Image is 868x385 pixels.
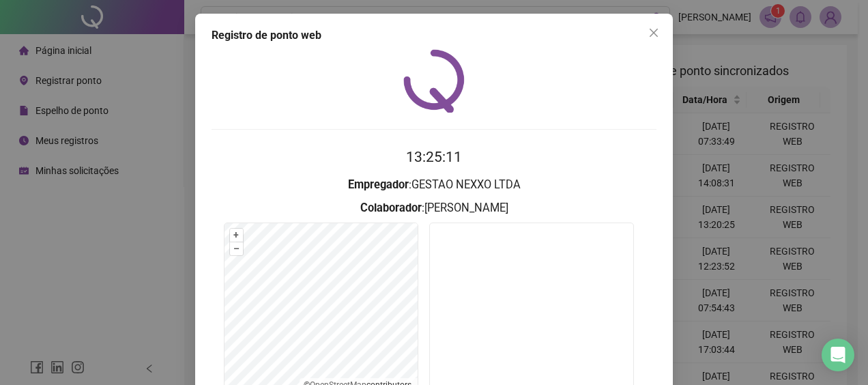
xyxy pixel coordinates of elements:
[406,149,462,165] time: 13:25:11
[643,22,665,44] button: Close
[212,199,656,217] h3: : [PERSON_NAME]
[822,339,854,371] div: Open Intercom Messenger
[648,27,659,38] span: close
[360,201,422,214] strong: Colaborador
[212,27,656,44] div: Registro de ponto web
[348,178,409,191] strong: Empregador
[403,49,465,113] img: QRPoint
[230,229,243,242] button: +
[212,176,656,194] h3: : GESTAO NEXXO LTDA
[230,242,243,255] button: –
